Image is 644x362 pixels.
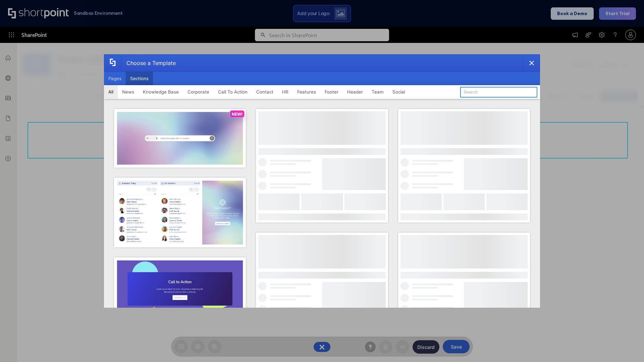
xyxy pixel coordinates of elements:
button: Call To Action [214,85,252,99]
p: NEW! [232,112,243,117]
button: Features [293,85,320,99]
button: Contact [252,85,278,99]
button: News [118,85,139,99]
iframe: Chat Widget [610,330,644,362]
button: Header [343,85,367,99]
button: All [104,85,118,99]
button: Team [367,85,388,99]
button: Social [388,85,410,99]
input: Search [460,87,537,98]
button: Knowledge Base [139,85,183,99]
div: template selector [104,54,540,308]
div: Choose a Template [121,55,176,71]
button: HR [278,85,293,99]
button: Sections [126,72,153,85]
button: Corporate [183,85,214,99]
button: Pages [104,72,126,85]
button: Footer [320,85,343,99]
